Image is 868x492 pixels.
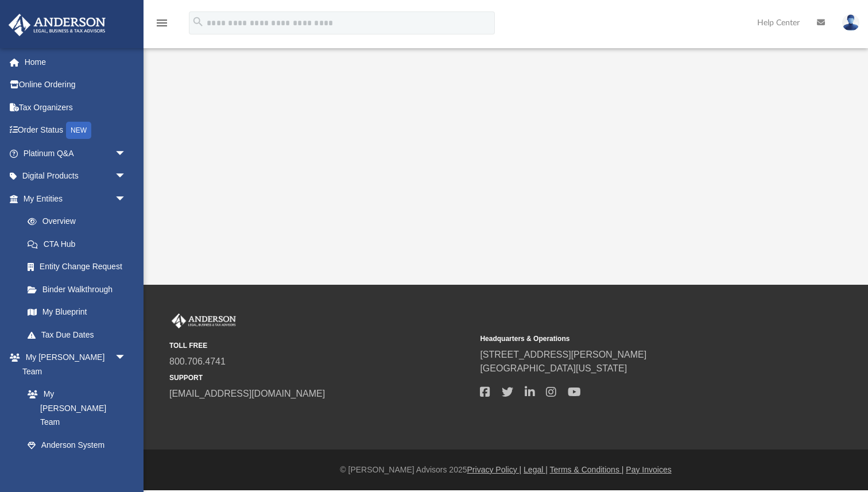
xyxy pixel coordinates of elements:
a: [GEOGRAPHIC_DATA][US_STATE] [480,363,627,373]
a: Privacy Policy | [467,465,522,474]
a: My Entitiesarrow_drop_down [8,187,144,210]
a: Terms & Conditions | [550,465,624,474]
img: User Pic [842,14,859,31]
a: My Blueprint [16,301,138,324]
small: Headquarters & Operations [480,334,782,344]
a: Tax Due Dates [16,323,144,346]
small: SUPPORT [169,373,472,383]
a: [STREET_ADDRESS][PERSON_NAME] [480,350,646,359]
a: 800.706.4741 [169,357,226,366]
a: Order StatusNEW [8,119,144,142]
a: Legal | [524,465,548,474]
a: Online Ordering [8,73,144,96]
a: Overview [16,210,144,233]
div: © [PERSON_NAME] Advisors 2025 [144,464,868,476]
span: arrow_drop_down [115,346,138,370]
a: Home [8,51,144,73]
a: My [PERSON_NAME] Team [16,383,132,434]
a: CTA Hub [16,233,144,255]
a: Entity Change Request [16,255,144,278]
a: My [PERSON_NAME] Teamarrow_drop_down [8,346,138,383]
img: Anderson Advisors Platinum Portal [5,14,109,36]
img: Anderson Advisors Platinum Portal [169,313,238,328]
small: TOLL FREE [169,340,472,351]
a: Pay Invoices [626,465,671,474]
a: Binder Walkthrough [16,278,144,301]
i: search [192,16,204,28]
div: NEW [66,122,91,139]
a: menu [155,22,169,30]
a: Platinum Q&Aarrow_drop_down [8,142,144,165]
span: arrow_drop_down [115,165,138,188]
a: Anderson System [16,433,138,456]
a: Digital Productsarrow_drop_down [8,165,144,188]
a: Tax Organizers [8,96,144,119]
span: arrow_drop_down [115,187,138,211]
a: [EMAIL_ADDRESS][DOMAIN_NAME] [169,389,325,398]
i: menu [155,16,169,30]
span: arrow_drop_down [115,142,138,165]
